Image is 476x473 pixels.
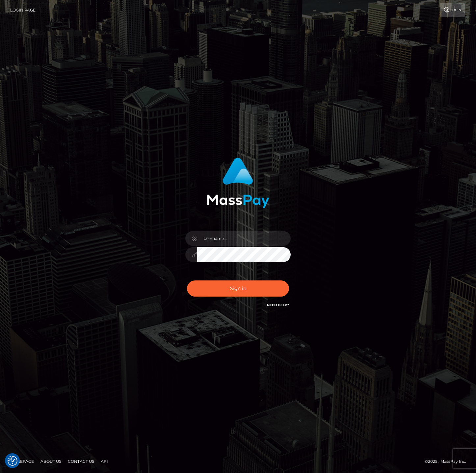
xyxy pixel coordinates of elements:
[187,280,289,297] button: Sign in
[207,158,269,208] img: MassPay Login
[7,456,37,466] a: Homepage
[65,456,97,466] a: Contact Us
[8,456,17,466] button: Consent Preferences
[98,456,111,466] a: API
[197,231,291,246] input: Username...
[38,456,64,466] a: About Us
[8,456,17,466] img: Revisit consent button
[440,3,465,17] a: Login
[10,3,36,17] a: Login Page
[267,303,289,307] a: Need Help?
[425,458,471,465] div: © 2025 , MassPay Inc.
